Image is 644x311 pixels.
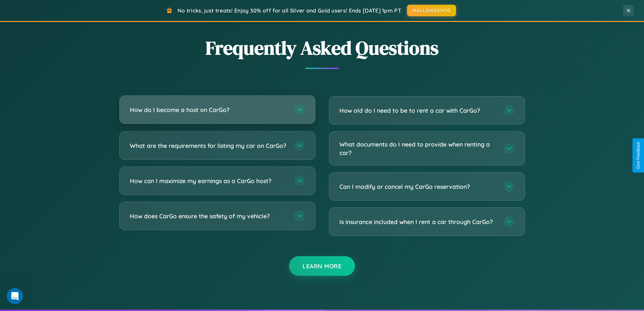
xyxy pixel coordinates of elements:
span: No tricks, just treats! Enjoy 30% off for all Silver and Gold users! Ends [DATE] 1pm PT. [177,7,402,14]
div: Give Feedback [636,142,641,169]
button: Learn More [289,256,355,276]
h2: Frequently Asked Questions [119,35,525,61]
h3: How does CarGo ensure the safety of my vehicle? [130,212,287,220]
h3: How can I maximize my earnings as a CarGo host? [130,177,287,185]
h3: Can I modify or cancel my CarGo reservation? [339,182,497,191]
h3: Is insurance included when I rent a car through CarGo? [339,218,497,226]
h3: What documents do I need to provide when renting a car? [339,140,497,157]
button: HALLOWEEN30 [407,5,456,16]
h3: What are the requirements for listing my car on CarGo? [130,141,287,150]
h3: How old do I need to be to rent a car with CarGo? [339,106,497,115]
iframe: Intercom live chat [7,288,23,304]
h3: How do I become a host on CarGo? [130,106,287,114]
